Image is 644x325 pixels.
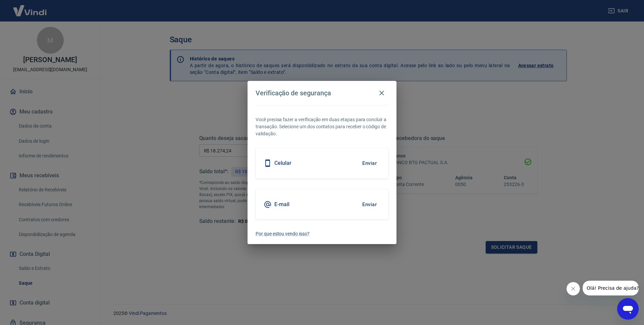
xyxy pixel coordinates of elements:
[583,281,639,295] iframe: Mensagem da empresa
[359,197,380,212] button: Enviar
[274,160,291,167] h5: Celular
[359,156,380,170] button: Enviar
[617,298,639,320] iframe: Botão para abrir a janela de mensagens
[274,201,289,208] h5: E-mail
[567,282,580,295] iframe: Fechar mensagem
[4,5,56,10] span: Olá! Precisa de ajuda?
[256,116,388,137] p: Você precisa fazer a verificação em duas etapas para concluir a transação. Selecione um dos conta...
[256,230,388,237] a: Por que estou vendo isso?
[256,89,331,97] h4: Verificação de segurança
